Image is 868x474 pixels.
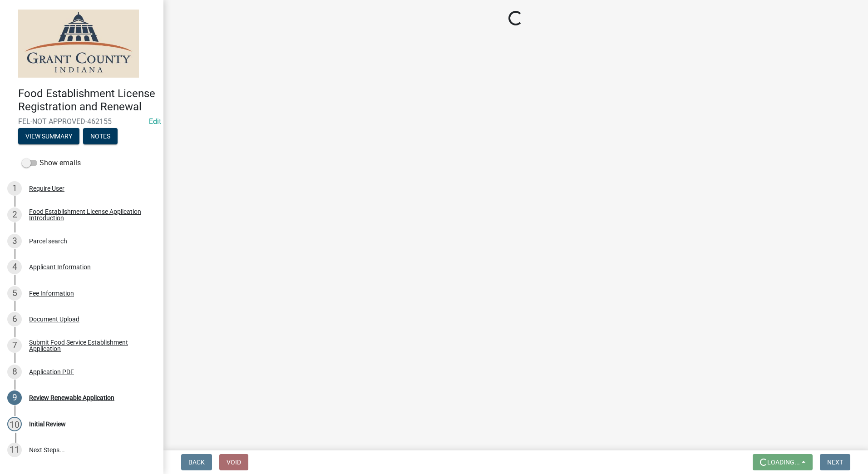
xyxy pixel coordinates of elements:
[83,133,118,140] wm-modal-confirm: Notes
[83,128,118,144] button: Notes
[7,181,22,196] div: 1
[7,286,22,301] div: 5
[29,316,79,322] div: Document Upload
[767,459,800,466] span: Loading...
[29,395,114,401] div: Review Renewable Application
[29,264,91,270] div: Applicant Information
[7,260,22,274] div: 4
[7,443,22,457] div: 11
[29,290,74,296] div: Fee Information
[827,459,843,466] span: Next
[219,454,248,470] button: Void
[7,365,22,379] div: 8
[29,238,67,244] div: Parcel search
[7,234,22,248] div: 3
[188,459,205,466] span: Back
[181,454,212,470] button: Back
[18,10,139,78] img: Grant County, Indiana
[7,338,22,353] div: 7
[29,208,149,221] div: Food Establishment License Application Introduction
[18,87,156,114] h4: Food Establishment License Registration and Renewal
[29,369,74,375] div: Application PDF
[7,390,22,405] div: 9
[22,158,81,168] label: Show emails
[149,117,161,126] a: Edit
[753,454,813,470] button: Loading...
[29,339,149,352] div: Submit Food Service Establishment Application
[18,133,79,140] wm-modal-confirm: Summary
[29,185,64,192] div: Require User
[18,128,79,144] button: View Summary
[7,207,22,222] div: 2
[7,312,22,326] div: 6
[18,117,145,126] span: FEL-NOT APPROVED-462155
[7,417,22,431] div: 10
[149,117,161,126] wm-modal-confirm: Edit Application Number
[29,421,66,427] div: Initial Review
[820,454,850,470] button: Next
